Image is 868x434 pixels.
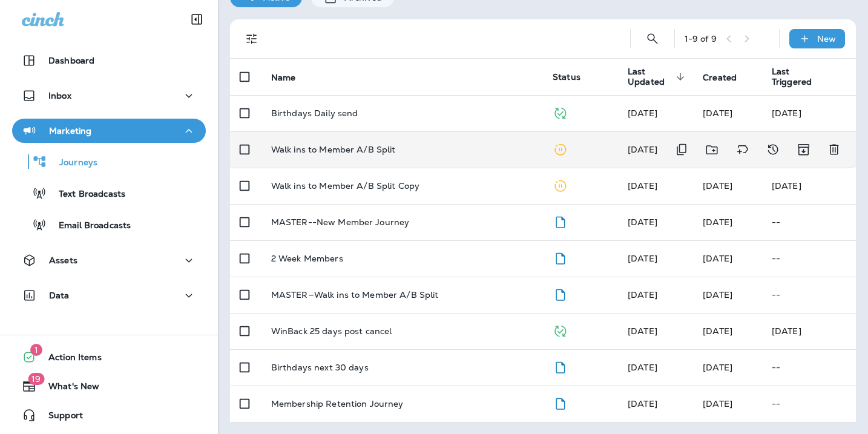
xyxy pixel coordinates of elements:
[731,137,755,162] button: Add tags
[817,34,836,44] p: New
[822,137,846,162] button: Delete
[628,362,657,373] span: Unknown
[628,326,657,337] span: Unknown
[703,73,737,83] span: Created
[703,326,732,337] span: Unknown
[553,288,568,299] span: Draft
[240,27,264,51] button: Filters
[271,73,296,83] span: Name
[669,137,694,162] button: Duplicate
[761,137,785,162] button: View Changelog
[772,67,812,87] span: Last Triggered
[271,254,343,263] p: 2 Week Members
[49,126,91,136] p: Marketing
[772,363,846,372] p: --
[12,212,206,237] button: Email Broadcasts
[48,56,94,65] p: Dashboard
[640,27,665,51] button: Search Journeys
[703,72,752,83] span: Created
[12,248,206,272] button: Assets
[762,168,856,204] td: [DATE]
[772,290,846,300] p: --
[271,217,410,227] p: MASTER--New Member Journey
[628,144,657,155] span: Grayston Leonard
[271,72,312,83] span: Name
[628,217,657,228] span: Grayston Leonard
[47,220,131,232] p: Email Broadcasts
[180,7,214,31] button: Collapse Sidebar
[762,95,856,131] td: [DATE]
[628,289,657,300] span: Unknown
[553,71,580,82] span: Status
[553,397,568,408] span: Draft
[271,108,358,118] p: Birthdays Daily send
[271,290,439,300] p: MASTER—Walk ins to Member A/B Split
[791,137,816,162] button: Archive
[12,180,206,206] button: Text Broadcasts
[685,34,717,44] div: 1 - 9 of 9
[703,180,732,191] span: Grayston Leonard
[28,373,44,385] span: 19
[553,143,568,154] span: Paused
[12,48,206,73] button: Dashboard
[772,254,846,263] p: --
[703,253,732,264] span: Grayston Leonard
[271,326,392,336] p: WinBack 25 days post cancel
[553,252,568,263] span: Draft
[48,91,71,100] p: Inbox
[49,255,77,265] p: Assets
[628,180,657,191] span: Grayston Leonard
[30,344,42,356] span: 1
[628,108,657,119] span: Unknown
[772,399,846,409] p: --
[628,253,657,264] span: Grayston Leonard
[271,363,369,372] p: Birthdays next 30 days
[271,399,404,409] p: Membership Retention Journey
[36,381,99,396] span: What's New
[703,289,732,300] span: Unknown
[12,403,206,427] button: Support
[772,217,846,227] p: --
[12,345,206,369] button: 1Action Items
[703,108,732,119] span: Unknown
[12,374,206,398] button: 19What's New
[553,324,568,335] span: Published
[628,67,688,87] span: Last Updated
[703,217,732,228] span: Unknown
[271,145,396,154] p: Walk ins to Member A/B Split
[553,179,568,190] span: Paused
[12,119,206,143] button: Marketing
[772,67,827,87] span: Last Triggered
[762,313,856,349] td: [DATE]
[553,215,568,226] span: Draft
[47,189,125,200] p: Text Broadcasts
[553,361,568,372] span: Draft
[553,107,568,117] span: Published
[12,84,206,108] button: Inbox
[36,352,102,367] span: Action Items
[703,398,732,409] span: Unknown
[49,291,70,300] p: Data
[12,149,206,174] button: Journeys
[703,362,732,373] span: Unknown
[271,181,420,191] p: Walk ins to Member A/B Split Copy
[47,157,97,169] p: Journeys
[700,137,725,162] button: Move to folder
[628,67,672,87] span: Last Updated
[12,283,206,307] button: Data
[36,410,83,425] span: Support
[628,398,657,409] span: Unknown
